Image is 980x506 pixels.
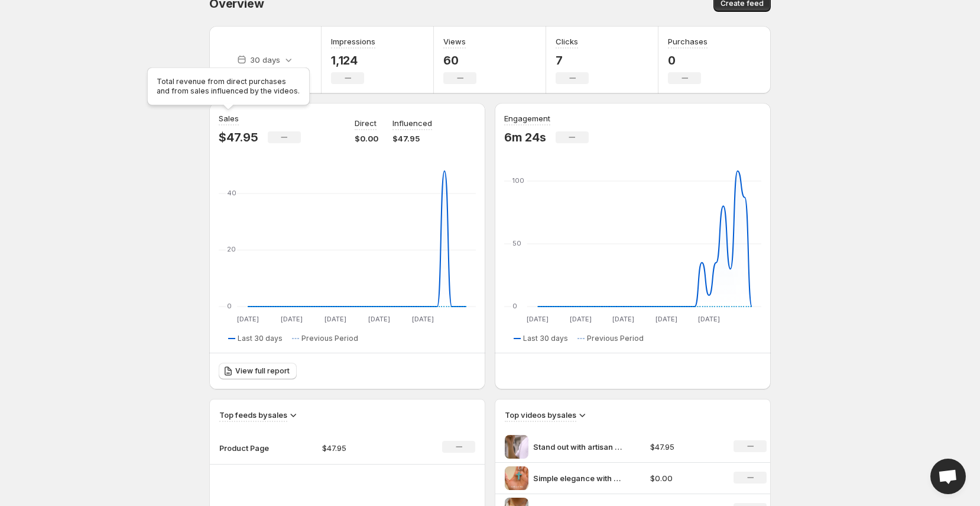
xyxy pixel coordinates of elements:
span: Last 30 days [238,334,283,343]
span: View full report [235,366,290,376]
p: $0.00 [355,133,378,144]
text: 20 [227,245,236,253]
img: Stand out with artisan mens necklace Handcrafted beauty designed for your unique style [505,435,528,459]
p: 30 days [250,54,280,66]
p: $47.95 [392,133,432,144]
p: Stand out with artisan mens necklace Handcrafted beauty designed for your unique style [533,441,622,453]
img: Simple elegance with deep purpose Turquoise cross pendant for menwaterproof sweatproof scratch-re... [505,466,528,490]
p: Influenced [392,117,432,129]
h3: Top videos by sales [505,409,576,421]
a: View full report [219,363,297,379]
h3: Sales [219,112,239,124]
text: [DATE] [412,315,434,323]
text: [DATE] [281,315,303,323]
span: Previous Period [301,334,358,343]
p: 1,124 [331,53,375,67]
h3: Views [443,36,466,47]
h3: Impressions [331,36,375,47]
text: 50 [512,239,521,247]
h3: Engagement [504,112,550,124]
p: 7 [556,53,589,67]
p: $0.00 [650,472,720,484]
text: [DATE] [324,315,346,323]
div: Open chat [930,459,966,494]
p: $47.95 [219,130,258,144]
text: 0 [512,302,517,310]
h3: Clicks [556,36,578,47]
p: $47.95 [650,441,720,453]
p: 6m 24s [504,130,546,144]
text: 100 [512,176,524,185]
p: 60 [443,53,476,67]
text: 0 [227,302,232,310]
p: Direct [355,117,377,129]
p: Simple elegance with deep purpose Turquoise cross pendant for menwaterproof sweatproof scratch-re... [533,472,622,484]
h3: Purchases [668,36,708,47]
p: 0 [668,53,708,67]
text: [DATE] [368,315,390,323]
span: Previous Period [587,334,644,343]
p: Product Page [219,442,278,454]
text: [DATE] [570,315,592,323]
p: $47.95 [322,442,406,454]
span: Last 30 days [523,334,568,343]
text: 40 [227,189,236,197]
text: [DATE] [656,315,677,323]
text: [DATE] [698,315,720,323]
text: [DATE] [237,315,259,323]
text: [DATE] [527,315,549,323]
h3: Top feeds by sales [219,409,287,421]
text: [DATE] [612,315,634,323]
